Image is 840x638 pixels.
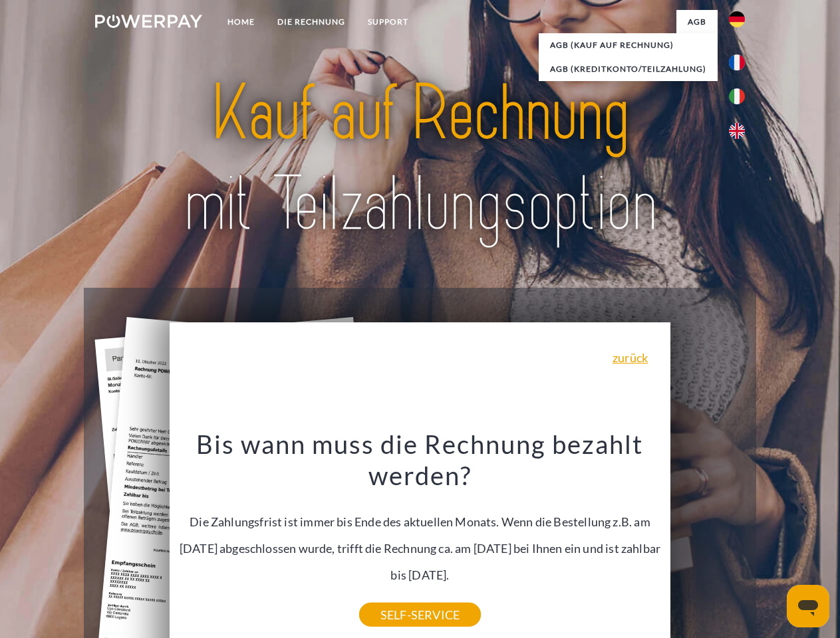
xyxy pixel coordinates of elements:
[127,64,713,255] img: title-powerpay_de.svg
[356,10,420,34] a: SUPPORT
[539,57,718,81] a: AGB (Kreditkonto/Teilzahlung)
[729,123,745,139] img: en
[729,11,745,27] img: de
[676,10,718,34] a: agb
[359,603,481,627] a: SELF-SERVICE
[729,88,745,104] img: it
[95,15,202,28] img: logo-powerpay-white.svg
[787,585,829,627] iframe: Schaltfläche zum Öffnen des Messaging-Fensters
[729,54,745,70] img: fr
[613,352,648,364] a: zurück
[266,10,356,34] a: DIE RECHNUNG
[216,10,266,34] a: Home
[178,428,663,492] h3: Bis wann muss die Rechnung bezahlt werden?
[539,33,718,57] a: AGB (Kauf auf Rechnung)
[178,428,663,615] div: Die Zahlungsfrist ist immer bis Ende des aktuellen Monats. Wenn die Bestellung z.B. am [DATE] abg...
